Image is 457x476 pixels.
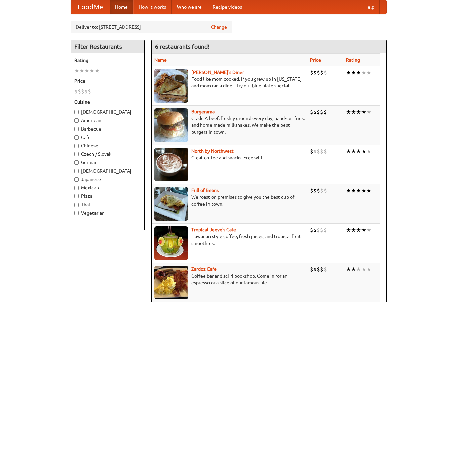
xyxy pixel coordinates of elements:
[323,187,327,194] li: $
[81,88,84,95] li: $
[359,0,380,14] a: Help
[74,201,141,208] label: Thai
[191,109,215,114] a: Burgerama
[361,266,366,273] li: ★
[74,117,141,124] label: American
[191,227,236,232] a: Tropical Jeeve's Cafe
[74,186,79,190] input: Mexican
[191,70,244,75] a: [PERSON_NAME]'s Diner
[79,67,84,74] li: ★
[366,266,371,273] li: ★
[71,0,110,14] a: FoodMe
[356,69,361,76] li: ★
[310,69,313,76] li: $
[155,43,210,50] ng-pluralize: 6 restaurants found!
[361,226,366,234] li: ★
[154,226,188,260] img: jeeves.jpg
[154,187,188,221] img: beans.jpg
[310,266,313,273] li: $
[154,108,188,142] img: burgerama.jpg
[310,57,321,63] a: Price
[74,159,141,166] label: German
[366,226,371,234] li: ★
[154,57,167,63] a: Name
[74,142,141,149] label: Chinese
[310,148,313,155] li: $
[346,266,351,273] li: ★
[89,67,94,74] li: ★
[361,108,366,116] li: ★
[313,266,317,273] li: $
[74,210,141,216] label: Vegetarian
[346,187,351,194] li: ★
[74,127,79,131] input: Barbecue
[74,203,79,207] input: Thai
[84,67,89,74] li: ★
[74,135,79,140] input: Cafe
[356,187,361,194] li: ★
[356,226,361,234] li: ★
[172,0,207,14] a: Who we are
[366,69,371,76] li: ★
[154,272,305,286] p: Coffee bar and sci-fi bookshop. Come in for an espresso or a slice of our famous pie.
[323,108,327,116] li: $
[356,148,361,155] li: ★
[351,148,356,155] li: ★
[71,21,232,33] div: Deliver to: [STREET_ADDRESS]
[346,57,360,63] a: Rating
[154,76,305,89] p: Food like mom cooked, if you grew up in [US_STATE] and mom ran a diner. Try our blue plate special!
[191,188,219,193] a: Full of Beans
[313,187,317,194] li: $
[313,226,317,234] li: $
[320,266,323,273] li: $
[320,69,323,76] li: $
[320,187,323,194] li: $
[323,226,327,234] li: $
[323,266,327,273] li: $
[351,226,356,234] li: ★
[154,194,305,207] p: We roast on premises to give you the best cup of coffee in town.
[320,148,323,155] li: $
[110,0,133,14] a: Home
[74,193,141,199] label: Pizza
[74,151,141,157] label: Czech / Slovak
[323,148,327,155] li: $
[74,99,141,105] h5: Cuisine
[310,226,313,234] li: $
[74,109,141,115] label: [DEMOGRAPHIC_DATA]
[74,152,79,156] input: Czech / Slovak
[74,211,79,215] input: Vegetarian
[191,266,217,272] b: Zardoz Cafe
[320,226,323,234] li: $
[351,266,356,273] li: ★
[74,160,79,165] input: German
[356,108,361,116] li: ★
[317,148,320,155] li: $
[74,78,141,84] h5: Price
[74,118,79,123] input: American
[154,69,188,103] img: sallys.jpg
[211,24,227,30] a: Change
[154,266,188,299] img: zardoz.jpg
[74,110,79,114] input: [DEMOGRAPHIC_DATA]
[133,0,172,14] a: How it works
[191,148,234,154] b: North by Northwest
[74,169,79,173] input: [DEMOGRAPHIC_DATA]
[313,69,317,76] li: $
[74,57,141,64] h5: Rating
[323,69,327,76] li: $
[74,88,78,95] li: $
[346,69,351,76] li: ★
[366,148,371,155] li: ★
[317,187,320,194] li: $
[74,194,79,198] input: Pizza
[154,233,305,247] p: Hawaiian style coffee, fresh juices, and tropical fruit smoothies.
[74,168,141,174] label: [DEMOGRAPHIC_DATA]
[366,187,371,194] li: ★
[74,134,141,141] label: Cafe
[310,108,313,116] li: $
[310,187,313,194] li: $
